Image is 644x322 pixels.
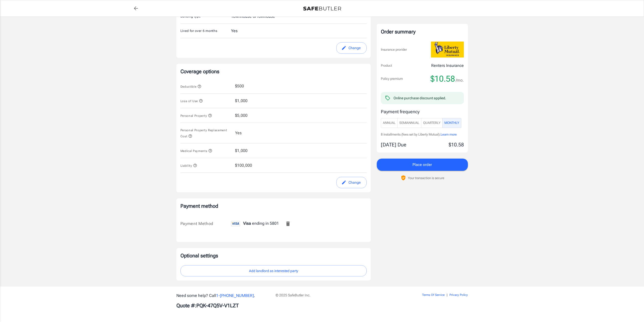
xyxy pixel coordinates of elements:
[381,28,464,35] div: Order summary
[381,47,407,52] p: Insurance provider
[336,42,367,54] button: edit
[235,162,252,168] span: $100,000
[381,141,406,148] p: [DATE] Due
[235,130,242,136] span: Yes
[336,177,367,188] button: edit
[456,77,464,84] span: /mo.
[430,74,455,84] span: $10.58
[216,293,254,298] a: 1-[PHONE_NUMBER]
[399,120,419,126] span: SemiAnnual
[180,28,231,33] p: Lived for over 6 months
[180,252,367,259] p: Optional settings
[180,83,202,89] button: Deductible
[381,132,441,136] span: 8 installments (fees set by Liberty Mutual).
[231,221,240,226] img: visa
[180,202,367,210] p: Payment method
[235,112,247,119] span: $5,000
[180,114,212,118] span: Personal Property
[393,96,446,101] div: Online purchase discount applied.
[442,118,461,128] button: Monthly
[180,98,203,104] button: Loss of Use
[180,164,197,167] span: Liability
[180,148,213,154] button: Medical Payments
[449,141,464,148] p: $10.58
[377,159,468,171] button: Place order
[180,68,367,75] p: Coverage options
[235,83,244,89] span: $500
[235,148,247,154] span: $1,000
[431,63,464,69] p: Renters Insurance
[303,7,341,11] img: Back to quotes
[383,120,396,126] span: Annual
[408,176,444,180] p: Your transaction is secure
[180,127,231,139] button: Personal Property Replacement Cost
[282,218,294,230] button: Remove this card
[180,128,227,138] span: Personal Property Replacement Cost
[180,162,197,168] button: Liability
[276,293,393,298] p: © 2025 SafeButler Inc.
[422,293,445,297] a: Terms Of Service
[180,99,203,103] span: Loss of Use
[180,265,367,277] button: Add landlord as interested party
[412,161,432,168] span: Place order
[381,63,392,68] p: Product
[131,3,141,13] a: back to quotes
[176,302,239,309] b: Quote #: PQK-47Q5V-V1LZT
[180,112,212,119] button: Personal Property
[397,118,421,128] button: SemiAnnual
[180,85,202,88] span: Deductible
[231,221,279,226] span: ending in 5801
[447,293,447,297] span: |
[381,108,464,115] p: Payment frequency
[381,118,398,128] button: Annual
[176,293,269,299] p: Need some help? Call .
[180,221,231,227] div: Payment Method
[423,120,441,126] span: Quarterly
[381,76,403,81] p: Policy premium
[235,98,247,104] span: $1,000
[441,132,457,136] span: Learn more
[243,221,251,226] span: Visa
[431,42,464,58] img: Liberty Mutual
[231,28,238,34] div: Yes
[180,149,213,153] span: Medical Payments
[449,293,468,297] a: Privacy Policy
[444,120,459,126] span: Monthly
[421,118,443,128] button: Quarterly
